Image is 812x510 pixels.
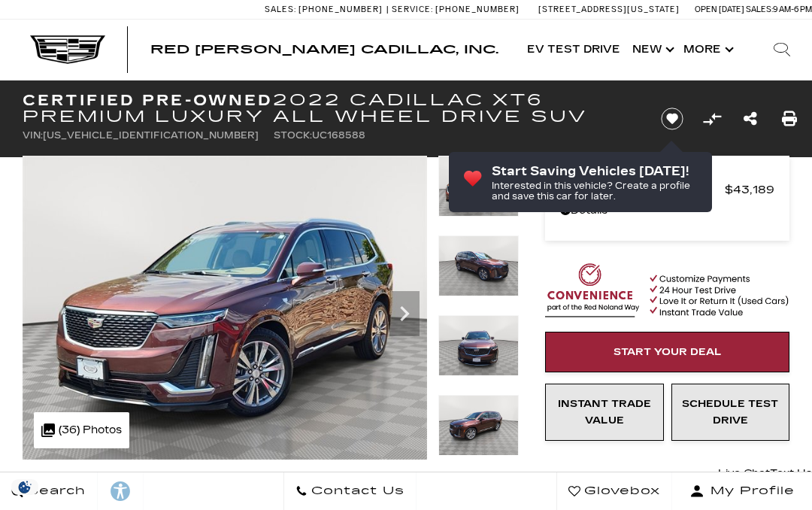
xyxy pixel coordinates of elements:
[298,5,383,14] span: [PHONE_NUMBER]
[560,200,774,221] a: Details
[521,20,626,80] a: EV Test Drive
[704,481,795,502] span: My Profile
[150,42,498,56] span: Red [PERSON_NAME] Cadillac, Inc.
[283,472,417,510] a: Contact Us
[438,395,520,456] img: Certified Used 2022 Rosewood Metallic Cadillac Premium Luxury image 4
[265,5,386,14] a: Sales: [PHONE_NUMBER]
[8,479,42,495] section: Click to Open Cookie Consent Modal
[308,481,404,502] span: Contact Us
[392,5,433,14] span: Service:
[265,5,296,14] span: Sales:
[438,156,520,217] img: Certified Used 2022 Rosewood Metallic Cadillac Premium Luxury image 1
[274,130,312,141] span: Stock:
[560,179,774,200] a: Red [PERSON_NAME] $43,189
[558,398,651,427] span: Instant Trade Value
[744,108,757,129] a: Share this Certified Pre-Owned 2022 Cadillac XT6 Premium Luxury All Wheel Drive SUV
[435,5,520,14] span: [PHONE_NUMBER]
[782,108,797,129] a: Print this Certified Pre-Owned 2022 Cadillac XT6 Premium Luxury All Wheel Drive SUV
[23,92,638,125] h1: 2022 Cadillac XT6 Premium Luxury All Wheel Drive SUV
[386,5,523,14] a: Service: [PHONE_NUMBER]
[438,235,520,296] img: Certified Used 2022 Rosewood Metallic Cadillac Premium Luxury image 2
[34,412,129,448] div: (36) Photos
[438,315,520,376] img: Certified Used 2022 Rosewood Metallic Cadillac Premium Luxury image 3
[43,130,259,141] span: [US_VEHICLE_IDENTIFICATION_NUMBER]
[545,384,664,441] a: Instant Trade Value
[695,5,744,14] span: Open [DATE]
[23,91,273,109] strong: Certified Pre-Owned
[725,179,774,200] span: $43,189
[701,108,723,130] button: Compare vehicle
[672,472,812,510] button: Open user profile menu
[30,35,105,64] img: Cadillac Dark Logo with Cadillac White Text
[656,107,689,131] button: Save vehicle
[556,472,672,510] a: Glovebox
[580,481,660,502] span: Glovebox
[545,332,789,372] a: Start Your Deal
[23,156,427,460] img: Certified Used 2022 Rosewood Metallic Cadillac Premium Luxury image 1
[23,130,43,141] span: VIN:
[677,20,737,80] button: More
[682,398,778,427] span: Schedule Test Drive
[560,179,725,200] span: Red [PERSON_NAME]
[538,5,680,14] a: [STREET_ADDRESS][US_STATE]
[8,479,42,495] img: Opt-Out Icon
[773,5,812,14] span: 9 AM-6 PM
[614,346,722,358] span: Start Your Deal
[150,44,498,56] a: Red [PERSON_NAME] Cadillac, Inc.
[626,20,677,80] a: New
[671,384,790,441] a: Schedule Test Drive
[746,5,773,14] span: Sales:
[23,481,86,502] span: Search
[312,130,365,141] span: UC168588
[389,291,420,336] div: Next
